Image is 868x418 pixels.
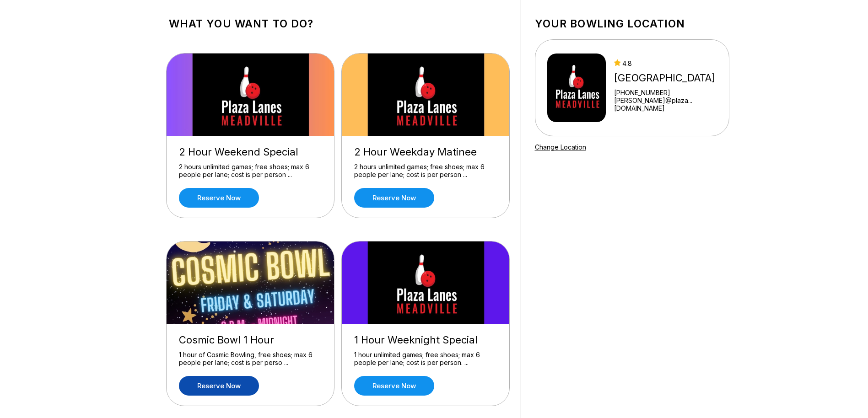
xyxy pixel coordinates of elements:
h1: Your bowling location [535,17,729,30]
div: 4.8 [614,59,725,67]
div: [PHONE_NUMBER] [614,89,725,96]
div: 1 Hour Weeknight Special [354,334,497,346]
img: Cosmic Bowl 1 Hour [167,241,335,324]
a: Reserve now [354,188,434,208]
img: 2 Hour Weekday Matinee [342,54,510,136]
a: Reserve now [179,188,259,208]
img: Plaza Lanes Meadville [547,54,606,122]
div: Cosmic Bowl 1 Hour [179,334,322,346]
a: Reserve now [354,376,434,396]
div: 2 Hour Weekday Matinee [354,146,497,158]
a: [PERSON_NAME]@plaza...[DOMAIN_NAME] [614,96,725,112]
div: 1 hour of Cosmic Bowling, free shoes; max 6 people per lane; cost is per perso ... [179,351,322,367]
img: 2 Hour Weekend Special [167,54,335,136]
div: 2 hours unlimited games; free shoes; max 6 people per lane; cost is per person ... [179,163,322,179]
div: [GEOGRAPHIC_DATA] [614,72,725,84]
div: 2 hours unlimited games; free shoes; max 6 people per lane; cost is per person ... [354,163,497,179]
img: 1 Hour Weeknight Special [342,241,510,324]
a: Reserve now [179,376,259,396]
div: 2 Hour Weekend Special [179,146,322,158]
h1: What you want to do? [169,17,507,30]
div: 1 hour unlimited games; free shoes; max 6 people per lane; cost is per person. ... [354,351,497,367]
a: Change Location [535,143,586,151]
